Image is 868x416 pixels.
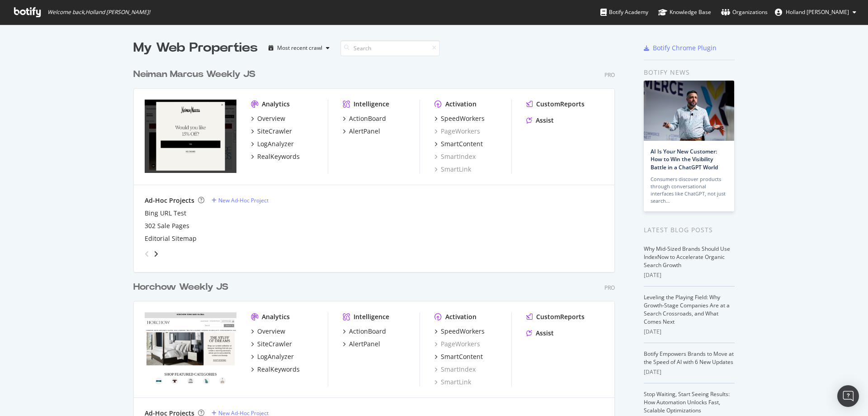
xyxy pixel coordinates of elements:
a: LogAnalyzer [251,139,294,148]
a: CustomReports [526,100,585,109]
a: LogAnalyzer [251,352,294,361]
a: Editorial Sitemap [145,234,197,243]
div: Overview [257,114,285,123]
div: Consumers discover products through conversational interfaces like ChatGPT, not just search… [651,176,727,205]
div: Intelligence [354,100,389,109]
a: AI Is Your New Customer: How to Win the Visibility Battle in a ChatGPT World [651,148,718,171]
span: Welcome back, Holland [PERSON_NAME] ! [47,9,150,16]
div: Neiman Marcus Weekly JS [133,68,255,81]
a: Horchow Weekly JS [133,281,232,294]
button: Holland [PERSON_NAME] [768,5,863,19]
a: SpeedWorkers [434,327,485,336]
a: AlertPanel [343,127,380,136]
input: Search [340,40,440,56]
div: New Ad-Hoc Project [218,196,269,204]
a: New Ad-Hoc Project [212,196,269,204]
div: Ad-Hoc Projects [145,196,194,205]
a: Assist [526,329,554,338]
div: ActionBoard [349,114,386,123]
div: Intelligence [354,312,389,321]
a: Stop Waiting, Start Seeing Results: How Automation Unlocks Fast, Scalable Optimizations [644,390,730,414]
div: SiteCrawler [257,339,292,349]
div: Assist [536,116,554,125]
a: SpeedWorkers [434,114,485,123]
div: Botify Academy [600,8,648,17]
div: LogAnalyzer [257,352,294,361]
div: AlertPanel [349,127,380,136]
a: Assist [526,116,554,125]
div: RealKeywords [257,152,300,161]
div: CustomReports [536,312,585,321]
a: SmartContent [434,139,483,148]
div: AlertPanel [349,339,380,349]
div: SpeedWorkers [441,327,485,336]
div: Activation [445,100,476,109]
a: SmartIndex [434,365,476,374]
a: ActionBoard [343,327,386,336]
div: Pro [604,71,615,79]
div: CustomReports [536,100,585,109]
div: angle-right [153,249,159,258]
div: Organizations [721,8,768,17]
button: Most recent crawl [265,41,333,55]
div: LogAnalyzer [257,139,294,148]
span: Holland Dauterive [786,8,849,16]
a: RealKeywords [251,152,300,161]
div: [DATE] [644,271,735,279]
div: Botify news [644,67,735,77]
a: PageWorkers [434,127,480,136]
div: SmartContent [441,352,483,361]
img: neimanmarcus.com [145,100,236,173]
a: CustomReports [526,312,585,321]
div: Horchow Weekly JS [133,281,228,294]
a: SmartLink [434,378,471,387]
a: PageWorkers [434,339,480,349]
a: Overview [251,327,285,336]
div: Analytics [262,312,290,321]
div: SiteCrawler [257,127,292,136]
a: SmartLink [434,165,471,174]
div: Activation [445,312,476,321]
a: RealKeywords [251,365,300,374]
div: [DATE] [644,328,735,336]
a: Botify Empowers Brands to Move at the Speed of AI with 6 New Updates [644,350,734,366]
div: SpeedWorkers [441,114,485,123]
a: Why Mid-Sized Brands Should Use IndexNow to Accelerate Organic Search Growth [644,245,730,269]
a: 302 Sale Pages [145,221,189,230]
div: Latest Blog Posts [644,225,735,235]
div: My Web Properties [133,39,258,57]
a: AlertPanel [343,339,380,349]
a: Neiman Marcus Weekly JS [133,68,259,81]
a: SmartContent [434,352,483,361]
a: Botify Chrome Plugin [644,43,717,53]
div: Open Intercom Messenger [837,385,859,407]
a: ActionBoard [343,114,386,123]
a: SmartIndex [434,152,476,161]
div: RealKeywords [257,365,300,374]
a: Overview [251,114,285,123]
a: Bing URL Test [145,209,186,218]
div: angle-left [141,247,153,261]
div: Knowledge Base [658,8,711,17]
div: Overview [257,327,285,336]
div: [DATE] [644,368,735,376]
a: SiteCrawler [251,339,292,349]
img: AI Is Your New Customer: How to Win the Visibility Battle in a ChatGPT World [644,81,734,141]
div: Pro [604,284,615,292]
a: Leveling the Playing Field: Why Growth-Stage Companies Are at a Search Crossroads, and What Comes... [644,293,730,325]
div: Assist [536,329,554,338]
div: ActionBoard [349,327,386,336]
div: Most recent crawl [277,45,322,51]
div: Botify Chrome Plugin [653,43,717,53]
div: Analytics [262,100,290,109]
div: SmartContent [441,139,483,148]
